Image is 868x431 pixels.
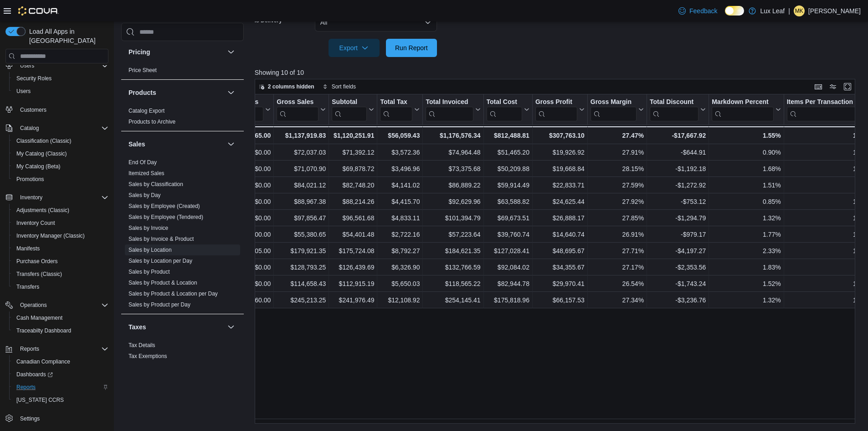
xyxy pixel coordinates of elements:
a: Settings [16,413,43,424]
h3: Taxes [128,322,146,332]
span: Users [16,88,31,95]
span: Inventory Count [13,218,108,228]
button: Pricing [128,47,224,57]
a: Dashboards [9,368,112,381]
span: Sales by Invoice [128,224,168,232]
span: Sales by Location [128,246,172,254]
span: [US_STATE] CCRS [16,396,64,404]
button: Sort fields [319,81,360,92]
span: Catalog Export [128,107,164,114]
a: Traceabilty Dashboard [13,325,75,336]
span: Sales by Invoice & Product [128,235,194,243]
span: Products to Archive [128,118,175,125]
button: Adjustments (Classic) [9,204,112,217]
div: 27.47% [591,130,644,141]
div: Sales [121,157,244,314]
span: My Catalog (Classic) [16,150,67,157]
span: My Catalog (Beta) [16,163,61,170]
span: Canadian Compliance [16,358,70,365]
button: Promotions [9,173,112,186]
span: Tax Exemptions [128,353,167,360]
button: All [315,13,437,31]
button: Enter fullscreen [842,81,853,92]
a: Users [13,86,34,97]
span: Price Sheet [128,67,157,74]
span: Tax Details [128,342,155,349]
a: My Catalog (Classic) [13,148,71,159]
button: Customers [2,103,112,116]
button: Transfers (Classic) [9,268,112,280]
div: $1,176,576.34 [426,130,480,141]
button: Catalog [16,123,42,134]
div: 1.55% [712,130,781,141]
a: Inventory Count [13,218,59,228]
button: Operations [16,300,51,311]
p: Lux Leaf [760,5,785,16]
button: Sales [226,139,236,150]
span: My Catalog (Classic) [13,148,108,159]
span: End Of Day [128,159,157,166]
a: Sales by Location per Day [128,258,192,264]
button: Taxes [226,322,236,332]
a: Products to Archive [128,119,175,125]
h3: Sales [128,140,145,149]
a: Catalog Export [128,108,164,114]
span: MK [795,5,803,16]
button: Transfers [9,280,112,293]
span: Cash Management [16,314,62,322]
div: $265.00 [227,130,271,141]
a: My Catalog (Beta) [13,161,64,172]
span: Sales by Product & Location per Day [128,290,218,297]
a: Sales by Classification [128,181,183,187]
div: Products [121,105,244,131]
span: Traceabilty Dashboard [13,325,108,336]
span: Sales by Product [128,268,170,275]
div: 1.45 [786,130,865,141]
span: Load All Apps in [GEOGRAPHIC_DATA] [26,27,108,45]
button: Taxes [128,322,224,332]
span: Reports [13,382,108,393]
span: Catalog [20,125,39,132]
a: Classification (Classic) [13,135,75,146]
a: Sales by Product per Day [128,301,190,308]
p: | [788,5,790,16]
h3: Products [128,88,156,97]
span: Sales by Employee (Tendered) [128,213,203,221]
a: Sales by Employee (Tendered) [128,214,203,220]
div: Melissa Kuefler [794,5,805,16]
span: Reports [16,384,36,391]
div: $307,763.10 [535,130,585,141]
img: Cova [18,6,59,16]
a: Sales by Product & Location per Day [128,291,218,297]
span: Itemized Sales [128,170,164,177]
span: Promotions [16,176,44,183]
a: [US_STATE] CCRS [13,395,67,405]
button: Reports [2,343,112,355]
button: 2 columns hidden [255,81,318,92]
a: Cash Management [13,312,66,323]
a: Reports [13,382,39,393]
span: Sales by Location per Day [128,257,192,265]
span: Canadian Compliance [13,356,108,367]
span: Settings [16,413,108,424]
a: Transfers (Classic) [13,269,66,280]
div: $1,120,251.91 [332,130,374,141]
button: [US_STATE] CCRS [9,394,112,406]
span: Sort fields [332,83,356,90]
button: Export [329,39,380,57]
span: Users [13,86,108,97]
a: Adjustments (Classic) [13,205,73,216]
a: Sales by Day [128,192,161,198]
a: Feedback [675,2,721,20]
a: Price Sheet [128,67,157,73]
span: Operations [16,300,108,311]
a: Sales by Location [128,247,172,253]
span: Adjustments (Classic) [13,205,108,216]
p: Showing 10 of 10 [255,68,862,77]
span: My Catalog (Beta) [13,161,108,172]
button: Inventory [2,191,112,204]
button: Inventory Manager (Classic) [9,229,112,242]
button: My Catalog (Classic) [9,147,112,160]
span: Settings [20,415,40,422]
